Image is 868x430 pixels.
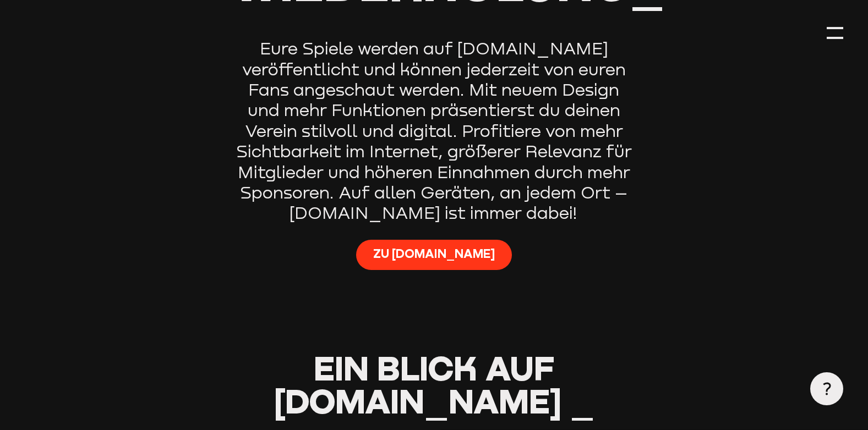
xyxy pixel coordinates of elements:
[356,240,512,269] a: Zu [DOMAIN_NAME]
[232,38,635,223] p: Eure Spiele werden auf [DOMAIN_NAME] veröffentlicht und können jederzeit von euren Fans angeschau...
[274,381,594,421] span: [DOMAIN_NAME] _
[373,246,495,262] span: Zu [DOMAIN_NAME]
[314,348,554,388] span: Ein Blick auf
[822,199,857,231] iframe: chat widget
